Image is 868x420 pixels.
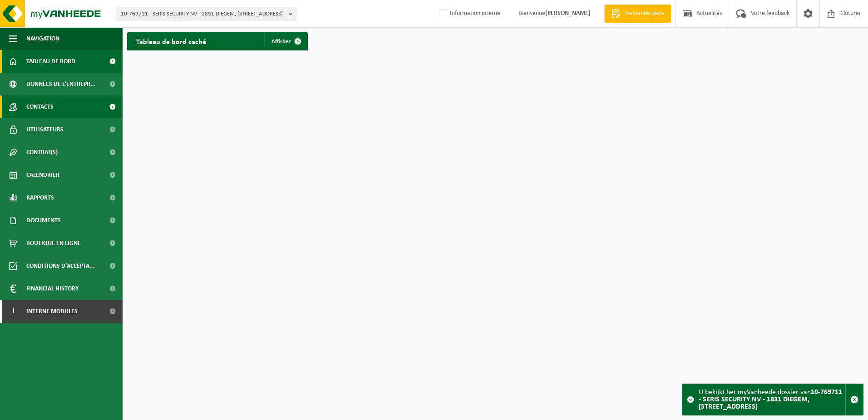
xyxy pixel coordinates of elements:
span: Navigation [26,27,59,50]
span: Boutique en ligne [26,232,81,255]
span: Documents [26,209,61,232]
span: Tableau de bord [26,50,75,73]
span: Contacts [26,95,54,118]
span: Données de l'entrepr... [26,73,96,95]
a: Afficher [264,32,307,50]
label: Information interne [437,7,500,20]
span: Financial History [26,277,79,300]
span: Contrat(s) [26,141,58,164]
span: Calendrier [26,164,59,186]
span: Interne modules [26,300,78,323]
span: Conditions d'accepta... [26,255,95,277]
span: Rapports [26,186,54,209]
strong: 10-769711 - SERIS SECURITY NV - 1831 DIEGEM, [STREET_ADDRESS] [699,389,842,410]
span: Demande devis [623,9,666,18]
div: U bekijkt het myVanheede dossier van [699,384,845,415]
a: Demande devis [604,5,671,23]
strong: [PERSON_NAME] [545,10,591,17]
span: 10-769711 - SERIS SECURITY NV - 1831 DIEGEM, [STREET_ADDRESS] [121,7,285,21]
span: Afficher [271,39,291,45]
span: Utilisateurs [26,118,64,141]
button: 10-769711 - SERIS SECURITY NV - 1831 DIEGEM, [STREET_ADDRESS] [116,7,297,20]
h2: Tableau de bord caché [127,32,215,50]
span: I [9,300,17,323]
